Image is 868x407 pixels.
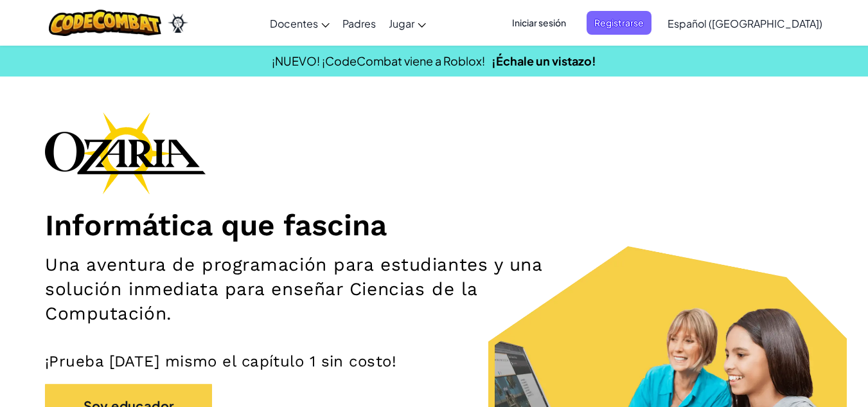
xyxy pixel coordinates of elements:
font: Registrarse [594,17,644,28]
a: Padres [336,6,382,41]
font: Docentes [270,17,318,30]
font: Una aventura de programación para estudiantes y una solución inmediata para enseñar Ciencias de l... [45,254,542,324]
img: Logotipo de CodeCombat [49,10,161,36]
font: Jugar [389,17,414,30]
font: ¡NUEVO! ¡CodeCombat viene a Roblox! [272,53,485,68]
button: Registrarse [587,11,651,35]
img: Ozaria [168,14,188,33]
button: Iniciar sesión [504,11,574,35]
font: Iniciar sesión [512,17,566,28]
font: Español ([GEOGRAPHIC_DATA]) [668,17,822,30]
font: Padres [342,17,376,30]
a: ¡Échale un vistazo! [492,53,596,68]
font: ¡Prueba [DATE] mismo el capítulo 1 sin costo! [45,352,396,370]
a: Español ([GEOGRAPHIC_DATA]) [661,6,829,41]
a: Docentes [263,6,336,41]
img: Logotipo de la marca Ozaria [45,112,206,194]
font: Informática que fascina [45,208,387,242]
a: Jugar [382,6,432,41]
